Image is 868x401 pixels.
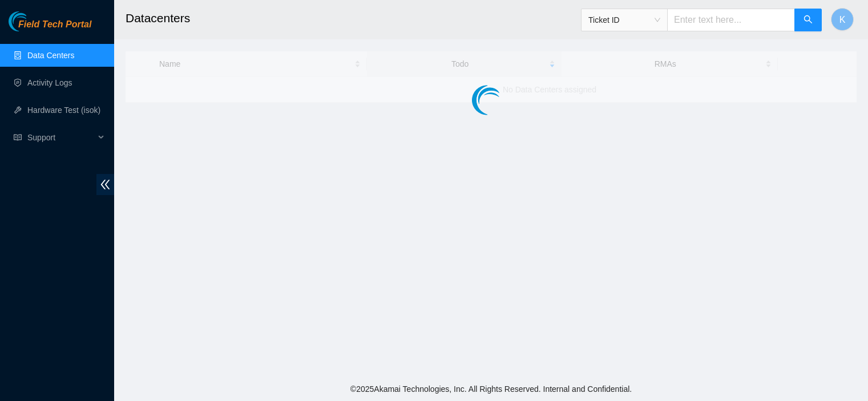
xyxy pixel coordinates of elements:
[667,9,795,31] input: Enter text here...
[804,15,813,26] span: search
[14,133,22,141] span: read
[588,11,660,29] span: Ticket ID
[27,106,100,115] a: Hardware Test (isok)
[96,174,114,195] span: double-left
[839,13,846,27] span: K
[9,11,58,31] img: Akamai Technologies
[27,78,72,87] a: Activity Logs
[114,377,868,401] footer: © 2025 Akamai Technologies, Inc. All Rights Reserved. Internal and Confidential.
[27,126,95,149] span: Support
[9,21,91,35] a: Akamai TechnologiesField Tech Portal
[831,8,854,31] button: K
[18,19,91,30] span: Field Tech Portal
[794,9,822,31] button: search
[27,51,74,60] a: Data Centers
